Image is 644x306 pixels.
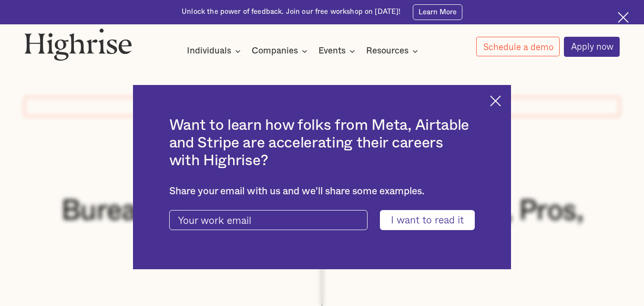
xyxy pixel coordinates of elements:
div: Unlock the power of feedback. Join our free workshop on [DATE]! [182,7,400,17]
div: Individuals [187,45,244,57]
a: Learn More [413,4,462,20]
div: Individuals [187,45,231,57]
img: Cross icon [618,12,629,23]
div: Resources [366,45,421,57]
form: current-ascender-blog-article-modal-form [169,210,475,230]
img: Cross icon [490,95,501,106]
div: Companies [252,45,310,57]
input: I want to read it [380,210,475,230]
input: Your work email [169,210,368,230]
div: Events [318,45,358,57]
div: Events [318,45,346,57]
h2: Want to learn how folks from Meta, Airtable and Stripe are accelerating their careers with Highrise? [169,117,475,169]
a: Schedule a demo [476,37,560,56]
img: Highrise logo [24,28,132,61]
div: Share your email with us and we'll share some examples. [169,186,475,198]
a: Apply now [564,37,620,57]
div: Companies [252,45,298,57]
div: Resources [366,45,409,57]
